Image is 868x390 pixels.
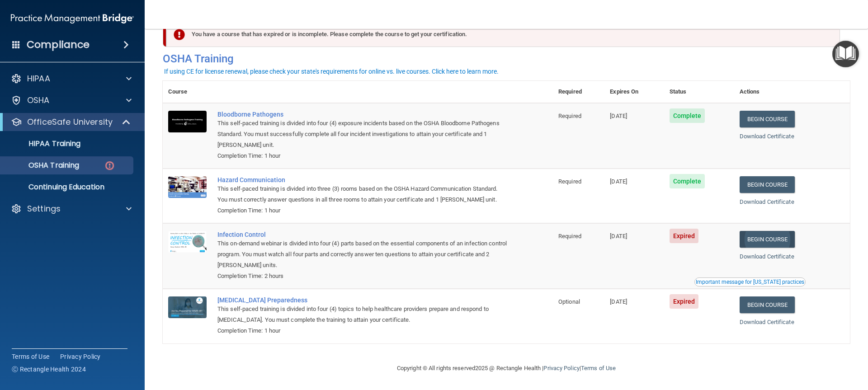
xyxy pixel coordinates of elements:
[11,73,132,84] a: HIPAA
[740,176,795,193] a: Begin Course
[6,183,129,192] p: Continuing Education
[740,198,794,205] a: Download Certificate
[11,95,132,106] a: OSHA
[740,111,795,127] a: Begin Course
[163,67,500,76] button: If using CE for license renewal, please check your state's requirements for online vs. live cours...
[670,174,705,188] span: Complete
[740,231,795,248] a: Begin Course
[27,73,50,84] p: HIPAA
[217,176,508,183] a: Hazard Communication
[217,183,508,205] div: This self-paced training is divided into three (3) rooms based on the OSHA Hazard Communication S...
[6,139,80,148] p: HIPAA Training
[696,279,804,285] div: Important message for [US_STATE] practices
[104,160,115,171] img: danger-circle.6113f641.png
[341,354,671,383] div: Copyright © All rights reserved 2025 @ Rectangle Health | |
[27,117,113,127] p: OfficeSafe University
[670,229,699,243] span: Expired
[581,365,616,371] a: Terms of Use
[610,298,627,305] span: [DATE]
[670,294,699,309] span: Expired
[12,365,86,374] span: Ⓒ Rectangle Health 2024
[217,238,508,271] div: This on-demand webinar is divided into four (4) parts based on the essential components of an inf...
[60,352,101,361] a: Privacy Policy
[27,203,61,214] p: Settings
[734,81,850,103] th: Actions
[832,41,859,67] button: Open Resource Center
[694,277,806,287] button: Read this if you are a dental practitioner in the state of CA
[164,68,499,75] div: If using CE for license renewal, please check your state's requirements for online vs. live cours...
[610,113,627,119] span: [DATE]
[217,271,508,282] div: Completion Time: 2 hours
[740,296,795,313] a: Begin Course
[12,352,49,361] a: Terms of Use
[740,253,794,260] a: Download Certificate
[27,38,90,51] h4: Compliance
[610,233,627,240] span: [DATE]
[553,81,604,103] th: Required
[217,304,508,325] div: This self-paced training is divided into four (4) topics to help healthcare providers prepare and...
[670,108,705,123] span: Complete
[558,298,580,305] span: Optional
[11,9,134,28] img: PMB logo
[163,81,212,103] th: Course
[543,365,579,371] a: Privacy Policy
[11,203,132,214] a: Settings
[217,296,508,304] a: [MEDICAL_DATA] Preparedness
[558,178,581,185] span: Required
[217,150,508,161] div: Completion Time: 1 hour
[604,81,664,103] th: Expires On
[174,29,185,40] img: exclamation-circle-solid-danger.72ef9ffc.png
[217,111,508,118] a: Bloodborne Pathogens
[166,22,840,47] div: You have a course that has expired or is incomplete. Please complete the course to get your certi...
[217,325,508,336] div: Completion Time: 1 hour
[558,113,581,119] span: Required
[558,233,581,240] span: Required
[6,161,79,170] p: OSHA Training
[740,319,794,325] a: Download Certificate
[217,118,508,150] div: This self-paced training is divided into four (4) exposure incidents based on the OSHA Bloodborne...
[217,205,508,216] div: Completion Time: 1 hour
[217,231,508,238] a: Infection Control
[11,117,131,127] a: OfficeSafe University
[163,52,850,65] h4: OSHA Training
[664,81,734,103] th: Status
[610,178,627,185] span: [DATE]
[27,95,50,106] p: OSHA
[740,133,794,140] a: Download Certificate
